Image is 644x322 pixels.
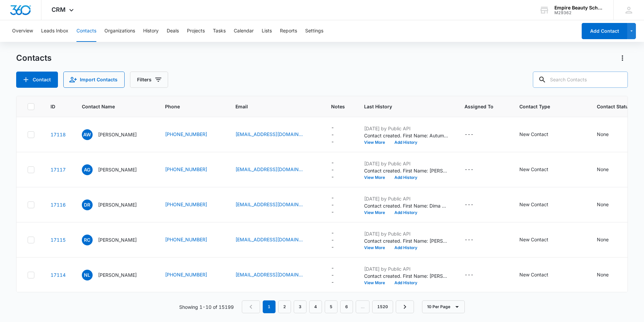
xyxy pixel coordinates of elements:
[597,166,609,173] div: None
[76,20,96,42] button: Contacts
[464,271,474,279] div: ---
[390,211,422,215] button: Add History
[331,264,348,286] div: Notes - - Select to Edit Field
[130,72,168,88] button: Filters
[519,103,571,110] span: Contact Type
[16,72,58,88] button: Add Contact
[235,271,315,279] div: Email - nevaehleeman469@gmail.co - Select to Edit Field
[82,235,93,245] span: RC
[554,5,604,10] div: account name
[617,53,628,63] button: Actions
[364,265,448,272] p: [DATE] by Public API
[309,300,322,313] a: Page 4
[331,159,348,180] div: Notes - - Select to Edit Field
[235,201,303,208] a: [EMAIL_ADDRESS][DOMAIN_NAME]
[340,300,353,313] a: Page 6
[262,20,272,42] button: Lists
[331,103,348,110] span: Notes
[16,53,52,63] h1: Contacts
[519,271,548,278] div: New Contact
[364,237,448,244] p: Contact created. First Name: [PERSON_NAME] Last Name: [PERSON_NAME] Source: Form - Contact Us Sta...
[82,129,149,140] div: Contact Name - Autumn Waldron - Select to Edit Field
[12,20,33,42] button: Overview
[82,164,93,175] span: AG
[51,167,66,172] a: Navigate to contact details page for Audrey Gonneville
[331,159,336,180] div: ---
[464,236,486,244] div: Assigned To - - Select to Edit Field
[165,131,207,138] a: [PHONE_NUMBER]
[82,164,149,175] div: Contact Name - Audrey Gonneville - Select to Edit Field
[278,300,291,313] a: Page 2
[533,72,628,88] input: Search Contacts
[364,132,448,139] p: Contact created. First Name: Autumn Last Name: [PERSON_NAME] Source: Form - Contact Us Status(es)...
[331,194,348,215] div: Notes - - Select to Edit Field
[165,201,207,208] a: [PHONE_NUMBER]
[464,131,486,139] div: Assigned To - - Select to Edit Field
[464,271,486,279] div: Assigned To - - Select to Edit Field
[165,271,207,278] a: [PHONE_NUMBER]
[305,20,323,42] button: Settings
[331,124,348,145] div: Notes - - Select to Edit Field
[51,103,56,110] span: ID
[165,236,207,243] a: [PHONE_NUMBER]
[390,140,422,144] button: Add History
[364,167,448,174] p: Contact created. First Name: [PERSON_NAME] Last Name: [PERSON_NAME] Source: Form - Contact Us Sta...
[464,166,486,174] div: Assigned To - - Select to Edit Field
[364,160,448,167] p: [DATE] by Public API
[364,202,448,209] p: Contact created. First Name: Dima Last Name: [PERSON_NAME] Source: Form - Contact Us Status(es): ...
[235,236,303,243] a: [EMAIL_ADDRESS][DOMAIN_NAME]
[235,236,315,244] div: Email - veronihope@icloud.com - Select to Edit Field
[519,201,548,208] div: New Contact
[143,20,159,42] button: History
[98,201,137,208] p: [PERSON_NAME]
[235,103,305,110] span: Email
[82,270,149,280] div: Contact Name - Nevaeh Leeman - Select to Edit Field
[98,271,137,278] p: [PERSON_NAME]
[51,272,66,278] a: Navigate to contact details page for Nevaeh Leeman
[519,236,548,243] div: New Contact
[167,20,179,42] button: Deals
[98,166,137,173] p: [PERSON_NAME]
[235,201,315,209] div: Email - rasheeddima2@gmail.com - Select to Edit Field
[331,229,348,250] div: Notes - - Select to Edit Field
[364,281,390,285] button: View More
[331,229,336,250] div: ---
[82,235,149,245] div: Contact Name - Rachel Cloutier - Select to Edit Field
[235,166,315,174] div: Email - agonvle@icloud.com - Select to Edit Field
[82,199,149,210] div: Contact Name - Dima Rasheed - Select to Edit Field
[364,246,390,250] button: View More
[519,166,560,174] div: Contact Type - New Contact - Select to Edit Field
[165,201,219,209] div: Phone - (207) 292-8062 - Select to Edit Field
[179,303,234,311] p: Showing 1-10 of 15199
[294,300,307,313] a: Page 3
[51,202,66,208] a: Navigate to contact details page for Dima Rasheed
[242,300,414,313] nav: Pagination
[52,6,66,13] span: CRM
[364,103,439,110] span: Last History
[519,131,560,139] div: Contact Type - New Contact - Select to Edit Field
[519,201,560,209] div: Contact Type - New Contact - Select to Edit Field
[464,201,474,209] div: ---
[597,103,631,110] span: Contact Status
[280,20,297,42] button: Reports
[235,271,303,278] a: [EMAIL_ADDRESS][DOMAIN_NAME]
[364,176,390,180] button: View More
[263,300,276,313] em: 1
[165,236,219,244] div: Phone - (603) 534-5169 - Select to Edit Field
[364,140,390,144] button: View More
[464,131,474,139] div: ---
[165,166,219,174] div: Phone - (207) 432-7590 - Select to Edit Field
[519,166,548,173] div: New Contact
[422,300,465,313] button: 10 Per Page
[597,236,609,243] div: None
[63,72,125,88] button: Import Contacts
[325,300,337,313] a: Page 5
[364,195,448,202] p: [DATE] by Public API
[390,281,422,285] button: Add History
[213,20,226,42] button: Tasks
[82,270,93,280] span: NL
[187,20,205,42] button: Projects
[597,131,609,138] div: None
[597,201,621,209] div: Contact Status - None - Select to Edit Field
[82,199,93,210] span: DR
